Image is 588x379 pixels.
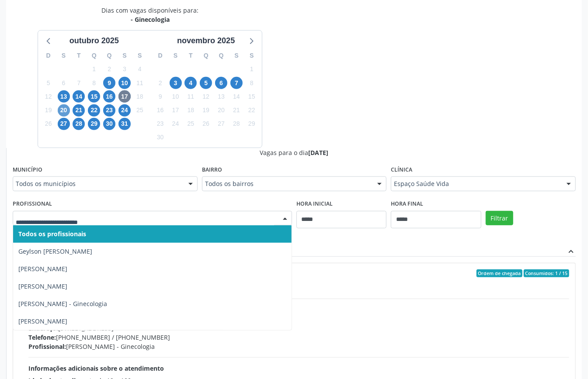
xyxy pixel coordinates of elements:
span: segunda-feira, 10 de novembro de 2025 [170,90,182,103]
span: quarta-feira, 5 de novembro de 2025 [200,77,212,89]
span: [PERSON_NAME] [18,282,67,290]
span: segunda-feira, 13 de outubro de 2025 [58,90,70,103]
span: quarta-feira, 1 de outubro de 2025 [88,63,100,76]
span: sábado, 15 de novembro de 2025 [246,90,258,103]
div: Dias com vagas disponíveis para: [101,6,198,24]
label: Clínica [391,163,412,177]
span: sexta-feira, 10 de outubro de 2025 [118,77,131,89]
div: S [56,49,71,62]
div: S [117,49,132,62]
span: quarta-feira, 12 de novembro de 2025 [200,90,212,103]
span: terça-feira, 18 de novembro de 2025 [184,104,197,117]
span: Ordem de chegada [477,269,522,277]
span: sábado, 11 de outubro de 2025 [134,77,146,89]
span: terça-feira, 7 de outubro de 2025 [73,77,85,89]
div: Q [87,49,102,62]
span: domingo, 19 de outubro de 2025 [42,104,55,117]
label: Bairro [202,163,222,177]
span: quinta-feira, 9 de outubro de 2025 [103,77,115,89]
span: sexta-feira, 28 de novembro de 2025 [230,118,243,130]
div: 13:00 [28,283,569,293]
div: novembro 2025 [174,35,238,47]
span: quarta-feira, 26 de novembro de 2025 [200,118,212,130]
div: T [71,49,87,62]
span: quinta-feira, 6 de novembro de 2025 [215,77,227,89]
div: Q [198,49,214,62]
span: Todos os profissionais [18,230,86,238]
span: sábado, 4 de outubro de 2025 [134,63,146,76]
span: sexta-feira, 31 de outubro de 2025 [118,118,131,130]
span: quarta-feira, 8 de outubro de 2025 [88,77,100,89]
span: domingo, 23 de novembro de 2025 [154,118,167,130]
span: segunda-feira, 6 de outubro de 2025 [58,77,70,89]
span: Espaço Saúde Vida [394,179,558,188]
span: Consumidos: 1 / 15 [524,269,569,277]
div: Própria [28,314,569,324]
div: T [183,49,198,62]
span: domingo, 16 de novembro de 2025 [154,104,167,117]
span: sexta-feira, 21 de novembro de 2025 [230,104,243,117]
span: [DATE] [309,148,329,157]
span: sexta-feira, 3 de outubro de 2025 [118,63,131,76]
div: [STREET_ADDRESS] [28,324,569,333]
span: domingo, 5 de outubro de 2025 [42,77,55,89]
span: Endereço: [28,324,58,332]
span: [PERSON_NAME] [18,317,67,325]
div: outubro 2025 [66,35,122,47]
div: Q [102,49,117,62]
div: [PHONE_NUMBER] / [PHONE_NUMBER] [28,333,569,342]
span: terça-feira, 21 de outubro de 2025 [73,104,85,117]
span: sexta-feira, 17 de outubro de 2025 [118,90,131,103]
div: S [244,49,259,62]
span: Geylson [PERSON_NAME] [18,247,92,255]
span: quinta-feira, 16 de outubro de 2025 [103,90,115,103]
span: segunda-feira, 27 de outubro de 2025 [58,118,70,130]
span: sexta-feira, 14 de novembro de 2025 [230,90,243,103]
span: quinta-feira, 2 de outubro de 2025 [103,63,115,76]
div: S [229,49,244,62]
span: quarta-feira, 22 de outubro de 2025 [88,104,100,117]
div: [PERSON_NAME] - Ginecologia [28,342,569,351]
div: S [168,49,183,62]
span: sexta-feira, 24 de outubro de 2025 [118,104,131,117]
span: terça-feira, 25 de novembro de 2025 [184,118,197,130]
i: expand_less [566,247,576,256]
span: quinta-feira, 27 de novembro de 2025 [215,118,227,130]
span: quinta-feira, 23 de outubro de 2025 [103,104,115,117]
span: quarta-feira, 19 de novembro de 2025 [200,104,212,117]
span: sábado, 18 de outubro de 2025 [134,90,146,103]
label: Profissional [13,197,52,211]
span: sábado, 22 de novembro de 2025 [246,104,258,117]
div: - Ginecologia [101,15,198,24]
span: Profissional: [28,342,66,351]
span: Todos os bairros [205,179,369,188]
span: Telefone: [28,333,56,341]
span: terça-feira, 28 de outubro de 2025 [73,118,85,130]
div: Vagas para o dia [13,148,576,157]
label: Hora final [391,197,423,211]
span: Informações adicionais sobre o atendimento [28,364,164,372]
div: S [132,49,147,62]
span: sábado, 29 de novembro de 2025 [246,118,258,130]
div: Agencia Garanhuns [28,305,569,314]
span: domingo, 30 de novembro de 2025 [154,131,167,144]
label: Município [13,163,42,177]
div: D [41,49,56,62]
div: Q [214,49,229,62]
span: quarta-feira, 15 de outubro de 2025 [88,90,100,103]
span: domingo, 9 de novembro de 2025 [154,90,167,103]
span: domingo, 26 de outubro de 2025 [42,118,55,130]
span: domingo, 12 de outubro de 2025 [42,90,55,103]
span: segunda-feira, 20 de outubro de 2025 [58,104,70,117]
div: D [153,49,168,62]
label: Hora inicial [296,197,333,211]
span: quinta-feira, 20 de novembro de 2025 [215,104,227,117]
span: quinta-feira, 30 de outubro de 2025 [103,118,115,130]
span: sexta-feira, 7 de novembro de 2025 [230,77,243,89]
button: Filtrar [486,211,513,226]
span: domingo, 2 de novembro de 2025 [154,77,167,89]
span: terça-feira, 11 de novembro de 2025 [184,90,197,103]
span: quarta-feira, 29 de outubro de 2025 [88,118,100,130]
span: quinta-feira, 13 de novembro de 2025 [215,90,227,103]
span: sábado, 1 de novembro de 2025 [246,63,258,76]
